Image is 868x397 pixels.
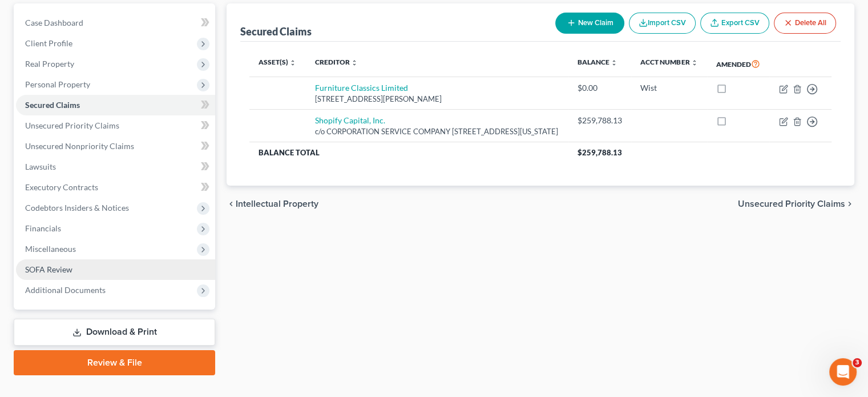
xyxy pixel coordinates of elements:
[25,223,61,233] span: Financials
[707,51,770,77] th: Amended
[25,59,74,69] span: Real Property
[738,199,854,208] button: Unsecured Priority Claims chevron_right
[14,350,215,375] a: Review & File
[691,59,697,66] i: unfold_more
[16,157,215,177] a: Lawsuits
[240,25,312,38] div: Secured Claims
[351,59,358,66] i: unfold_more
[25,100,80,110] span: Secured Claims
[16,115,215,136] a: Unsecured Priority Claims
[25,203,129,212] span: Codebtors Insiders & Notices
[25,285,106,295] span: Additional Documents
[25,244,76,254] span: Miscellaneous
[700,13,769,34] a: Export CSV
[227,199,236,208] i: chevron_left
[249,142,568,163] th: Balance Total
[16,13,215,33] a: Case Dashboard
[25,38,72,48] span: Client Profile
[578,58,617,66] a: Balance unfold_more
[578,148,622,157] span: $259,788.13
[578,115,623,126] div: $259,788.13
[25,18,83,27] span: Case Dashboard
[611,59,617,66] i: unfold_more
[16,136,215,157] a: Unsecured Nonpriority Claims
[315,83,408,93] a: Furniture Classics Limited
[829,358,857,386] iframe: Intercom live chat
[315,94,559,105] div: [STREET_ADDRESS][PERSON_NAME]
[853,358,862,367] span: 3
[25,162,56,171] span: Lawsuits
[555,13,624,34] button: New Claim
[25,121,119,130] span: Unsecured Priority Claims
[236,199,318,208] span: Intellectual Property
[16,95,215,115] a: Secured Claims
[25,182,98,192] span: Executory Contracts
[14,319,215,346] a: Download & Print
[259,58,296,66] a: Asset(s) unfold_more
[629,13,696,34] button: Import CSV
[25,79,90,89] span: Personal Property
[738,199,845,208] span: Unsecured Priority Claims
[640,82,698,94] div: Wist
[578,82,623,94] div: $0.00
[25,264,72,274] span: SOFA Review
[16,259,215,280] a: SOFA Review
[289,59,296,66] i: unfold_more
[227,199,318,208] button: chevron_left Intellectual Property
[640,58,697,66] a: Acct Number unfold_more
[315,126,559,137] div: c/o CORPORATION SERVICE COMPANY [STREET_ADDRESS][US_STATE]
[845,199,854,208] i: chevron_right
[25,141,134,151] span: Unsecured Nonpriority Claims
[16,177,215,198] a: Executory Contracts
[774,13,836,34] button: Delete All
[315,115,385,125] a: Shopify Capital, Inc.
[315,58,358,66] a: Creditor unfold_more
